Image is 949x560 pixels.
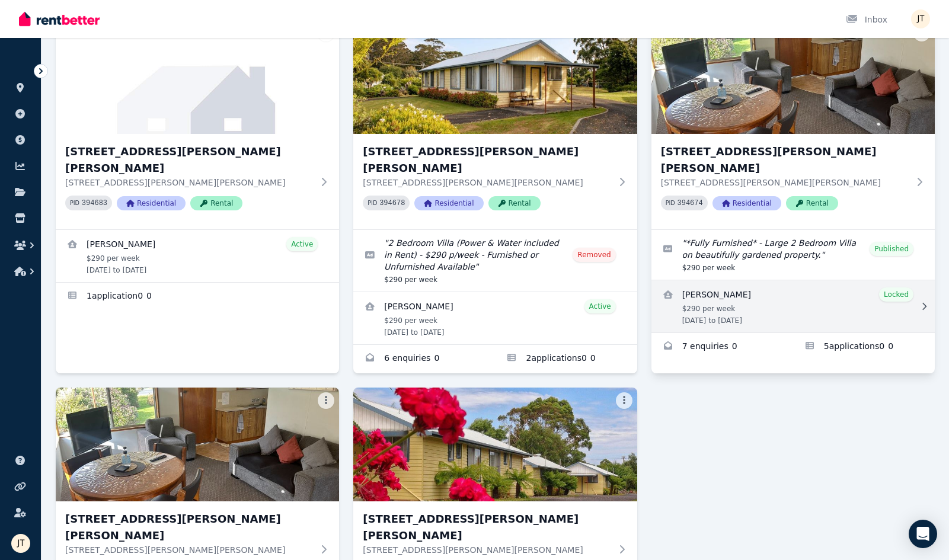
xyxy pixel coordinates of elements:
a: Edit listing: 2 Bedroom Villa (Power & Water included in Rent) - $290 p/week - Furnished or Unfur... [353,230,637,292]
a: Enquiries for 5/21 Andrew St, Strahan [353,345,495,373]
h3: [STREET_ADDRESS][PERSON_NAME][PERSON_NAME] [661,143,909,177]
small: PID [368,200,377,206]
a: View details for Pamela Carroll [353,292,637,344]
h3: [STREET_ADDRESS][PERSON_NAME][PERSON_NAME] [363,511,611,544]
div: Inbox [846,14,887,25]
h3: [STREET_ADDRESS][PERSON_NAME][PERSON_NAME] [363,143,611,177]
span: Rental [488,196,541,210]
span: Residential [414,196,483,210]
h3: [STREET_ADDRESS][PERSON_NAME][PERSON_NAME] [65,511,313,544]
span: Residential [117,196,186,210]
button: More options [318,392,334,409]
p: [STREET_ADDRESS][PERSON_NAME][PERSON_NAME] [661,177,909,188]
p: [STREET_ADDRESS][PERSON_NAME][PERSON_NAME] [65,544,313,556]
a: 4/21 Andrew St, Strahan[STREET_ADDRESS][PERSON_NAME][PERSON_NAME][STREET_ADDRESS][PERSON_NAME][PE... [56,20,339,229]
a: Applications for 6/21 Andrew St, Strahan [793,333,935,361]
small: PID [70,200,79,206]
span: Rental [786,196,838,210]
img: 8/21 Andrew St, Strahan [353,388,637,501]
img: 6/21 Andrew St, Strahan [651,20,935,134]
img: 4/21 Andrew St, Strahan [56,20,339,134]
img: 5/21 Andrew St, Strahan [353,20,637,134]
a: 6/21 Andrew St, Strahan[STREET_ADDRESS][PERSON_NAME][PERSON_NAME][STREET_ADDRESS][PERSON_NAME][PE... [651,20,935,229]
div: Open Intercom Messenger [909,520,937,548]
img: 7/21 Andrew St, Strahan [56,388,339,501]
img: Jamie Taylor [911,9,930,28]
code: 394683 [82,199,107,207]
a: Applications for 4/21 Andrew St, Strahan [56,283,339,311]
small: PID [666,200,675,206]
button: More options [616,392,632,409]
h3: [STREET_ADDRESS][PERSON_NAME][PERSON_NAME] [65,143,313,177]
p: [STREET_ADDRESS][PERSON_NAME][PERSON_NAME] [363,177,611,188]
a: Applications for 5/21 Andrew St, Strahan [495,345,637,373]
span: Residential [712,196,781,210]
code: 394678 [379,199,405,207]
a: View details for Deborah Purdon [651,280,935,332]
a: Edit listing: *Fully Furnished* - Large 2 Bedroom Villa on beautifully gardened property. [651,230,935,280]
p: [STREET_ADDRESS][PERSON_NAME][PERSON_NAME] [65,177,313,188]
a: View details for Dimity Williams [56,230,339,282]
a: Enquiries for 6/21 Andrew St, Strahan [651,333,793,361]
img: RentBetter [19,10,100,28]
span: Rental [190,196,242,210]
a: 5/21 Andrew St, Strahan[STREET_ADDRESS][PERSON_NAME][PERSON_NAME][STREET_ADDRESS][PERSON_NAME][PE... [353,20,637,229]
code: 394674 [678,199,703,207]
img: Jamie Taylor [11,534,30,553]
p: [STREET_ADDRESS][PERSON_NAME][PERSON_NAME] [363,544,611,556]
